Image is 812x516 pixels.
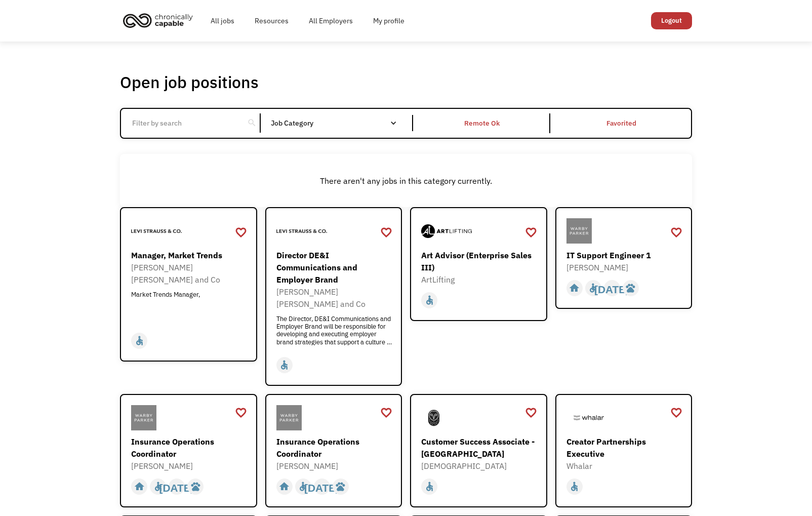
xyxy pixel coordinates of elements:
div: Remote Ok [464,117,500,129]
a: favorite_border [670,405,682,420]
div: [PERSON_NAME] [276,460,394,472]
div: pets [625,281,636,296]
div: accessible [588,281,598,296]
img: ArtLifting [421,218,472,244]
img: Levi Strauss and Co [131,218,182,244]
div: [DATE] [594,281,629,296]
img: Warby Parker [276,405,302,430]
div: Job Category [271,120,407,127]
a: SamsaraCustomer Success Associate - [GEOGRAPHIC_DATA][DEMOGRAPHIC_DATA]accessible [410,394,547,507]
a: ArtLiftingArt Advisor (Enterprise Sales III)ArtLiftingaccessible [410,207,547,321]
img: Whalar [566,405,612,430]
div: home [569,281,580,296]
img: Samsara [421,405,446,430]
img: Levi Strauss and Co [276,218,327,244]
div: accessible [279,358,290,373]
div: accessible [134,333,145,348]
div: pets [190,479,201,494]
a: favorite_border [235,225,247,240]
div: home [279,479,290,494]
a: favorite_border [525,225,537,240]
input: Filter by search [126,113,239,133]
a: Resources [245,5,299,37]
div: Insurance Operations Coordinator [131,435,249,460]
img: Chronically Capable logo [120,9,196,31]
a: Levi Strauss and CoManager, Market Trends[PERSON_NAME] [PERSON_NAME] and CoMarket Trends Manager,... [120,207,257,361]
div: There aren't any jobs in this category currently. [125,175,687,187]
div: Customer Success Associate - [GEOGRAPHIC_DATA] [421,435,539,460]
div: Creator Partnerships Executive [566,435,684,460]
img: Warby Parker [131,405,156,430]
div: The Director, DE&I Communications and Employer Brand will be responsible for developing and execu... [276,315,394,345]
a: favorite_border [380,405,392,420]
a: favorite_border [235,405,247,420]
a: Remote Ok [413,109,552,138]
div: Whalar [566,460,684,472]
a: WhalarCreator Partnerships ExecutiveWhalaraccessible [555,394,693,507]
a: Levi Strauss and CoDirector DE&I Communications and Employer Brand[PERSON_NAME] [PERSON_NAME] and... [265,207,402,385]
h1: Open job positions [120,72,259,92]
div: [PERSON_NAME] [566,261,684,273]
a: Warby ParkerInsurance Operations Coordinator[PERSON_NAME]homeaccessible[DATE]pets [265,394,402,507]
a: home [120,9,200,31]
a: favorite_border [525,405,537,420]
div: Manager, Market Trends [131,249,249,261]
div: Director DE&I Communications and Employer Brand [276,249,394,286]
div: [DATE] [304,479,339,494]
a: Favorited [552,109,691,138]
form: Email Form [120,108,692,139]
a: Logout [651,12,692,29]
a: favorite_border [380,225,392,240]
div: accessible [424,479,435,494]
div: home [134,479,145,494]
div: Job Category [271,115,407,131]
div: pets [335,479,346,494]
a: favorite_border [670,225,682,240]
div: accessible [298,479,308,494]
a: All Employers [299,5,363,37]
div: Art Advisor (Enterprise Sales III) [421,249,539,273]
div: [PERSON_NAME] [PERSON_NAME] and Co [276,286,394,310]
div: [DATE] [159,479,194,494]
div: search [247,115,257,131]
div: IT Support Engineer 1 [566,249,684,261]
a: My profile [363,5,415,37]
div: accessible [424,293,435,308]
img: Warby Parker [566,218,592,244]
div: accessible [153,479,164,494]
div: accessible [569,479,580,494]
div: [PERSON_NAME] [131,460,249,472]
div: Market Trends Manager, [131,291,249,321]
div: [PERSON_NAME] [PERSON_NAME] and Co [131,261,249,286]
div: Insurance Operations Coordinator [276,435,394,460]
a: Warby ParkerInsurance Operations Coordinator[PERSON_NAME]homeaccessible[DATE]pets [120,394,257,507]
div: [DEMOGRAPHIC_DATA] [421,460,539,472]
a: All jobs [200,5,245,37]
a: Warby ParkerIT Support Engineer 1[PERSON_NAME]homeaccessible[DATE]pets [555,207,693,308]
div: ArtLifting [421,273,539,286]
